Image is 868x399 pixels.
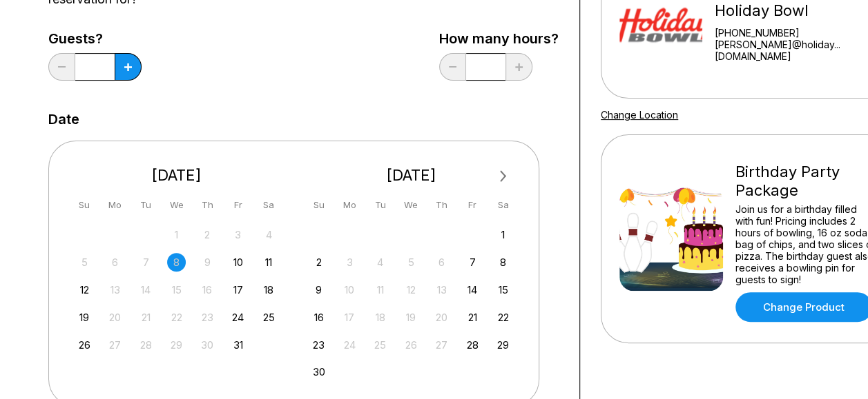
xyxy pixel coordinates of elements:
div: Choose Friday, November 21st, 2025 [463,308,482,327]
div: Sa [260,196,278,214]
div: Not available Tuesday, October 7th, 2025 [137,253,155,272]
div: Choose Friday, November 28th, 2025 [463,336,482,354]
div: Choose Saturday, October 11th, 2025 [260,253,278,272]
div: Choose Sunday, November 9th, 2025 [309,280,328,299]
a: Change Location [601,109,678,121]
div: We [402,196,421,214]
div: Not available Sunday, October 5th, 2025 [75,253,94,272]
div: Not available Thursday, October 30th, 2025 [198,336,217,354]
div: Choose Friday, November 7th, 2025 [463,253,482,272]
label: Guests? [48,31,142,46]
div: Not available Thursday, November 6th, 2025 [432,253,451,272]
div: Not available Tuesday, October 14th, 2025 [137,280,155,299]
div: Choose Sunday, November 16th, 2025 [309,308,328,327]
div: Choose Sunday, October 12th, 2025 [75,280,94,299]
div: Not available Wednesday, October 1st, 2025 [167,225,186,244]
div: Th [198,196,217,214]
div: Fr [229,196,247,214]
div: Not available Thursday, November 13th, 2025 [432,280,451,299]
div: Not available Wednesday, October 29th, 2025 [167,336,186,354]
div: Choose Sunday, October 19th, 2025 [75,308,94,327]
div: Not available Tuesday, November 4th, 2025 [371,253,389,272]
div: Not available Thursday, November 20th, 2025 [432,308,451,327]
div: [DATE] [70,166,284,185]
div: Not available Thursday, October 16th, 2025 [198,280,217,299]
div: Not available Monday, November 10th, 2025 [340,280,359,299]
div: Choose Saturday, November 22nd, 2025 [494,308,512,327]
div: Not available Tuesday, November 11th, 2025 [371,280,389,299]
div: We [167,196,186,214]
div: Tu [371,196,389,214]
label: Date [48,112,79,127]
div: Choose Friday, October 10th, 2025 [229,253,247,272]
div: Choose Sunday, November 2nd, 2025 [309,253,328,272]
div: Not available Wednesday, October 15th, 2025 [167,280,186,299]
div: Not available Tuesday, November 25th, 2025 [371,336,389,354]
div: Choose Saturday, November 1st, 2025 [494,225,512,244]
div: Sa [494,196,512,214]
div: Su [309,196,328,214]
div: Choose Friday, October 17th, 2025 [229,280,247,299]
div: Choose Saturday, October 18th, 2025 [260,280,278,299]
div: Fr [463,196,482,214]
div: month 2025-11 [308,224,515,382]
div: Not available Wednesday, October 22nd, 2025 [167,308,186,327]
div: Not available Monday, October 6th, 2025 [106,253,124,272]
div: Su [75,196,94,214]
img: Birthday Party Package [619,187,723,291]
div: Not available Wednesday, November 5th, 2025 [402,253,421,272]
div: Not available Saturday, October 4th, 2025 [260,225,278,244]
div: Not available Thursday, October 23rd, 2025 [198,308,217,327]
div: Mo [340,196,359,214]
div: Not available Thursday, October 2nd, 2025 [198,225,217,244]
div: Choose Friday, October 24th, 2025 [229,308,247,327]
div: Choose Sunday, November 30th, 2025 [309,362,328,381]
div: Not available Monday, November 3rd, 2025 [340,253,359,272]
div: Not available Monday, November 17th, 2025 [340,308,359,327]
div: Not available Tuesday, October 21st, 2025 [137,308,155,327]
div: Not available Monday, October 20th, 2025 [106,308,124,327]
div: Not available Wednesday, November 12th, 2025 [402,280,421,299]
div: Choose Friday, October 31st, 2025 [229,336,247,354]
div: month 2025-10 [73,224,280,354]
div: Not available Wednesday, November 26th, 2025 [402,336,421,354]
div: [DATE] [305,166,519,185]
label: How many hours? [439,31,559,46]
div: Choose Sunday, October 26th, 2025 [75,336,94,354]
div: Not available Tuesday, November 18th, 2025 [371,308,389,327]
div: Not available Monday, October 27th, 2025 [106,336,124,354]
div: Choose Saturday, October 25th, 2025 [260,308,278,327]
div: Mo [106,196,124,214]
button: Next Month [492,165,514,187]
div: Not available Thursday, October 9th, 2025 [198,253,217,272]
div: Choose Saturday, November 29th, 2025 [494,336,512,354]
div: Not available Monday, October 13th, 2025 [106,280,124,299]
div: Choose Friday, November 14th, 2025 [463,280,482,299]
div: Tu [137,196,155,214]
div: Not available Friday, October 3rd, 2025 [229,225,247,244]
div: Not available Monday, November 24th, 2025 [340,336,359,354]
div: Choose Saturday, November 8th, 2025 [494,253,512,272]
div: Not available Wednesday, October 8th, 2025 [167,253,186,272]
div: Choose Sunday, November 23rd, 2025 [309,336,328,354]
div: Th [432,196,451,214]
div: Not available Tuesday, October 28th, 2025 [137,336,155,354]
div: Not available Thursday, November 27th, 2025 [432,336,451,354]
div: Choose Saturday, November 15th, 2025 [494,280,512,299]
div: Not available Wednesday, November 19th, 2025 [402,308,421,327]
